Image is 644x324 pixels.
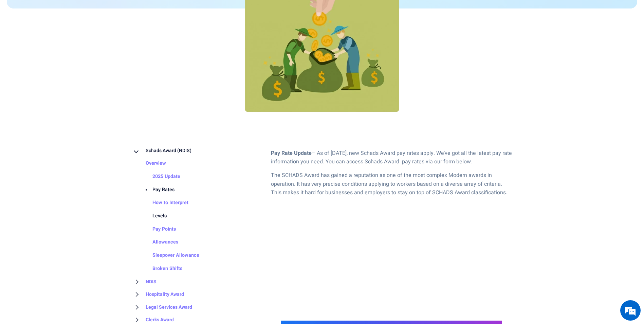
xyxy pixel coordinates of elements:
[271,209,510,311] iframe: Looking for Schads Award Pay Rates?
[271,149,512,166] p: – As of [DATE], new Schads Award pay rates apply. We’ve got all the latest pay rate information y...
[132,301,192,314] a: Legal Services Award
[139,210,167,223] a: Levels
[139,249,199,262] a: Sleepover Allowance
[139,236,178,249] a: Allowances
[139,170,180,183] a: 2025 Update
[132,157,166,170] a: Overview
[132,275,157,288] a: NDIS
[132,144,191,157] a: Schads Award (NDIS)
[271,171,512,197] p: The SCHADS Award has gained a reputation as one of the most complex Modern awards in operation. I...
[139,183,174,197] a: Pay Rates
[139,223,176,236] a: Pay Points
[132,288,184,301] a: Hospitality Award
[139,262,182,275] a: Broken Shifts
[271,149,312,157] strong: Pay Rate Update
[139,196,188,210] a: How to Interpret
